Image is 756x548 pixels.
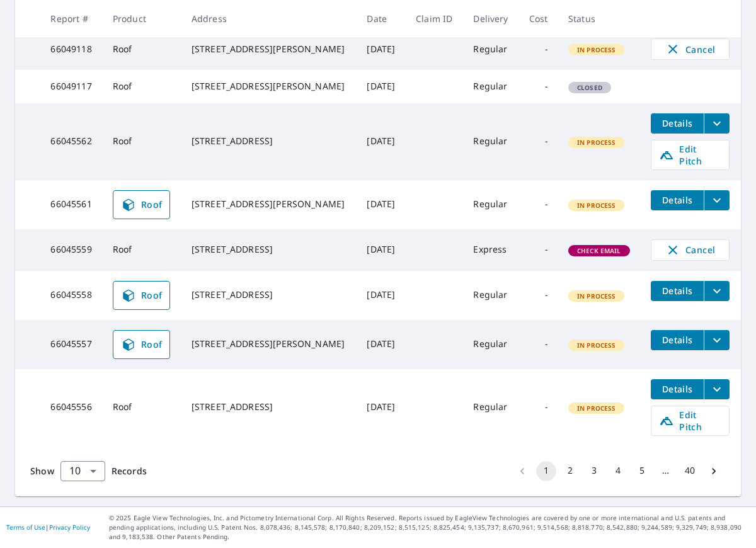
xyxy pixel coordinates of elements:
td: Roof [103,369,181,446]
div: [STREET_ADDRESS] [192,288,347,301]
a: Edit Pitch [651,140,730,170]
div: [STREET_ADDRESS][PERSON_NAME] [192,43,347,55]
span: Check Email [570,246,629,255]
td: Regular [463,180,518,229]
button: filesDropdownBtn-66045562 [704,113,730,134]
div: Show 10 records [60,461,105,481]
span: Details [658,334,696,346]
td: [DATE] [357,320,406,369]
td: 66045558 [40,271,102,320]
button: Go to page 5 [632,461,652,481]
span: Roof [121,197,163,212]
div: [STREET_ADDRESS] [192,135,347,147]
td: [DATE] [357,180,406,229]
td: 66045561 [40,180,102,229]
td: - [519,369,558,446]
td: [DATE] [357,28,406,70]
div: [STREET_ADDRESS][PERSON_NAME] [192,338,347,350]
span: In Process [570,45,624,54]
button: filesDropdownBtn-66045556 [704,379,730,399]
p: © 2025 Eagle View Technologies, Inc. and Pictometry International Corp. All Rights Reserved. Repo... [109,513,750,542]
td: Regular [463,320,518,369]
span: Details [658,285,696,297]
td: [DATE] [357,229,406,271]
button: detailsBtn-66045558 [651,281,704,301]
nav: pagination navigation [510,461,726,481]
td: 66049117 [40,70,102,103]
button: page 1 [536,461,556,481]
a: Roof [113,281,171,310]
span: In Process [570,292,624,300]
a: Terms of Use [6,523,45,532]
button: Go to next page [704,461,724,481]
td: Regular [463,103,518,180]
td: [DATE] [357,70,406,103]
td: - [519,28,558,70]
td: Roof [103,103,181,180]
span: Roof [121,337,163,352]
span: Cancel [664,243,716,258]
a: Roof [113,190,171,219]
button: Go to page 2 [560,461,580,481]
span: Details [658,194,696,206]
span: Roof [121,288,163,303]
span: In Process [570,404,624,413]
button: Go to page 4 [608,461,628,481]
button: detailsBtn-66045556 [651,379,704,399]
button: Go to page 40 [680,461,700,481]
td: 66045556 [40,369,102,446]
p: | [6,523,90,531]
td: 66049118 [40,28,102,70]
button: filesDropdownBtn-66045561 [704,190,730,210]
span: Details [658,117,696,129]
td: Express [463,229,518,271]
td: - [519,180,558,229]
td: 66045562 [40,103,102,180]
span: In Process [570,201,624,210]
td: Roof [103,28,181,70]
span: In Process [570,341,624,350]
td: 66045557 [40,320,102,369]
div: [STREET_ADDRESS][PERSON_NAME] [192,80,347,93]
span: Edit Pitch [659,409,721,433]
button: Cancel [651,239,730,261]
span: Records [112,465,147,477]
td: - [519,271,558,320]
td: Roof [103,70,181,103]
button: detailsBtn-66045557 [651,330,704,350]
button: filesDropdownBtn-66045557 [704,330,730,350]
button: detailsBtn-66045562 [651,113,704,134]
span: In Process [570,138,624,147]
td: - [519,70,558,103]
button: filesDropdownBtn-66045558 [704,281,730,301]
button: detailsBtn-66045561 [651,190,704,210]
button: Cancel [651,38,730,60]
span: Edit Pitch [659,143,721,167]
span: Closed [570,83,610,92]
span: Show [30,465,54,477]
div: 10 [60,454,105,489]
td: 66045559 [40,229,102,271]
td: Regular [463,271,518,320]
td: Roof [103,229,181,271]
div: [STREET_ADDRESS] [192,243,347,256]
td: - [519,229,558,271]
a: Edit Pitch [651,406,730,436]
td: [DATE] [357,369,406,446]
td: Regular [463,28,518,70]
a: Privacy Policy [49,523,90,532]
div: … [656,464,676,477]
td: - [519,320,558,369]
td: [DATE] [357,271,406,320]
td: Regular [463,369,518,446]
a: Roof [113,330,171,359]
td: - [519,103,558,180]
span: Cancel [664,42,716,57]
td: Regular [463,70,518,103]
button: Go to page 3 [584,461,604,481]
td: [DATE] [357,103,406,180]
div: [STREET_ADDRESS] [192,401,347,413]
div: [STREET_ADDRESS][PERSON_NAME] [192,198,347,210]
span: Details [658,383,696,395]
